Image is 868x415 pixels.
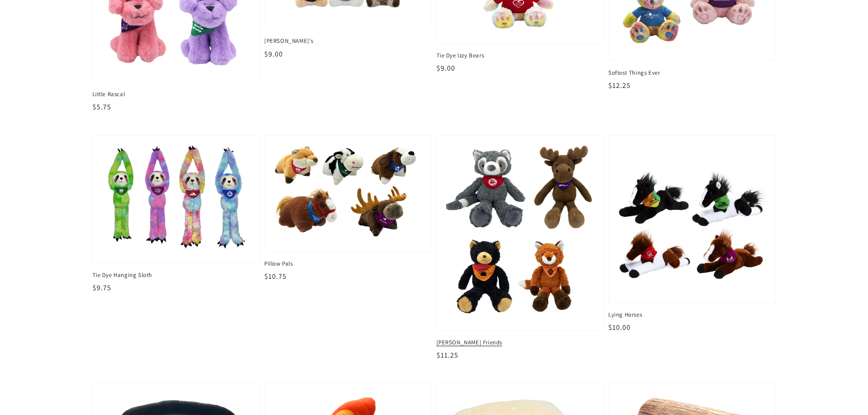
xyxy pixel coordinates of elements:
span: $9.00 [437,63,455,73]
a: Forrest Friends [PERSON_NAME] Friends $11.25 [437,135,604,360]
span: $5.75 [92,102,111,112]
span: Tie Dye Izzy Bears [437,51,604,60]
span: Little Rascal [92,90,260,98]
span: $11.25 [437,350,458,360]
img: Forrest Friends [444,143,596,324]
span: $12.25 [608,81,631,90]
a: Pillow Pals Pillow Pals $10.75 [264,135,432,282]
a: Lying Horses Lying Horses $10.00 [608,135,776,333]
img: Tie Dye Hanging Sloth [102,145,251,254]
span: Tie Dye Hanging Sloth [92,271,260,279]
span: $10.00 [608,323,631,332]
span: Softest Things Ever [608,69,776,77]
span: Lying Horses [608,311,776,319]
span: [PERSON_NAME]'s [264,37,432,45]
span: $10.75 [264,272,287,281]
span: $9.00 [264,49,283,59]
img: Pillow Pals [274,145,422,242]
span: Pillow Pals [264,260,432,268]
img: Lying Horses [618,145,766,293]
span: $9.75 [92,283,111,292]
a: Tie Dye Hanging Sloth Tie Dye Hanging Sloth $9.75 [92,135,260,293]
span: [PERSON_NAME] Friends [437,338,604,347]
